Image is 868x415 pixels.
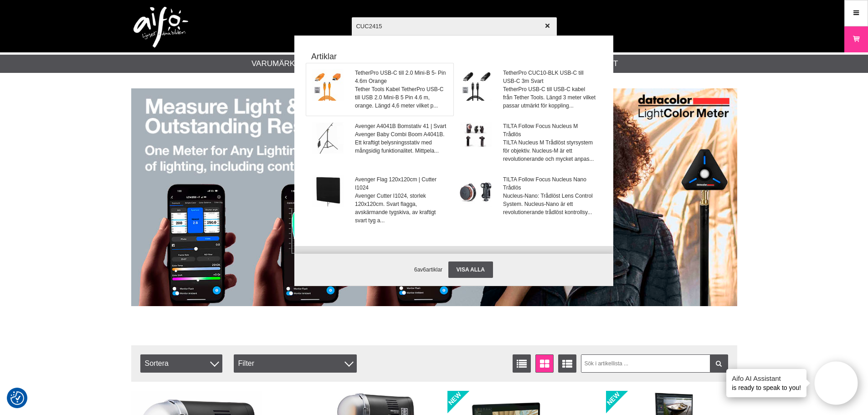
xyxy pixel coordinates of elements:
[312,69,344,101] img: tt-cuc24-or-tetherpro-01.jpg
[355,192,447,225] span: Avenger Cutter I1024, storlek 120x120cm. Svart flagga, avskärmande tygskiva, av kraftigt svart ty...
[306,170,453,231] a: Avenger Flag 120x120cm | Cutter I1024Avenger Cutter I1024, storlek 120x120cm. Svart flagga, avskä...
[454,117,601,169] a: TILTA Follow Focus Nucleus M TrådlösTILTA Nucleus M Trådlöst styrsystem för objektiv. Nucleus-M ä...
[252,58,306,70] a: Varumärken
[352,10,557,42] input: Sök produkter ...
[460,69,492,101] img: tt-cuc15-blk-tetherpro.jpg
[423,266,426,273] span: 6
[10,391,24,405] img: Revisit consent button
[417,266,423,273] span: av
[312,122,344,154] img: maa4041b_01.jpg
[355,130,447,155] span: Avenger Baby Combi Boom A4041B. Ett kraftigt belysningsstativ med mångsidig funktionalitet. Mittp...
[306,63,453,116] a: TetherPro USB-C till 2.0 Mini-B 5- Pin 4.6m OrangeTether Tools Kabel TetherPro USB-C till USB 2.0...
[454,170,601,231] a: TILTA Follow Focus Nucleus Nano TrådlösNucleus-Nano: Trådlöst Lens Control System. Nucleus-Nano ä...
[503,192,596,216] span: Nucleus-Nano: Trådlöst Lens Control System. Nucleus-Nano är ett revolutionerande trådlöst kontrol...
[454,63,601,116] a: TetherPro CUC10-BLK USB-C till USB-C 3m SvartTetherPro USB-C till USB-C kabel från Tether Tools. ...
[306,51,602,63] strong: Artiklar
[460,122,492,147] img: tilta-wlc-t03-01.jpg
[503,138,596,163] span: TILTA Nucleus M Trådlöst styrsystem för objektiv. Nucleus-M är ett revolutionerande och mycket an...
[448,261,493,278] a: Visa alla
[134,7,188,48] img: logo.png
[460,175,492,207] img: tilta-wlc-t04-01.jpg
[312,175,344,207] img: mai1024.jpg
[503,85,596,110] span: TetherPro USB-C till USB-C kabel från Tether Tools. Längd 3 meter vilket passar utmärkt för koppl...
[355,69,447,85] span: TetherPro USB-C till 2.0 Mini-B 5- Pin 4.6m Orange
[355,85,447,110] span: Tether Tools Kabel TetherPro USB-C till USB 2.0 Mini-B 5 Pin 4.6 m, orange. Längd 4,6 meter vilke...
[503,122,596,138] span: TILTA Follow Focus Nucleus M Trådlös
[503,69,596,85] span: TetherPro CUC10-BLK USB-C till USB-C 3m Svart
[306,117,453,169] a: Avenger A4041B Bomstativ 41 | SvartAvenger Baby Combi Boom A4041B. Ett kraftigt belysningsstativ ...
[426,266,442,273] span: artiklar
[503,175,596,192] span: TILTA Follow Focus Nucleus Nano Trådlös
[355,122,447,130] span: Avenger A4041B Bomstativ 41 | Svart
[355,175,447,192] span: Avenger Flag 120x120cm | Cutter I1024
[10,390,24,406] button: Samtyckesinställningar
[414,266,417,273] span: 6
